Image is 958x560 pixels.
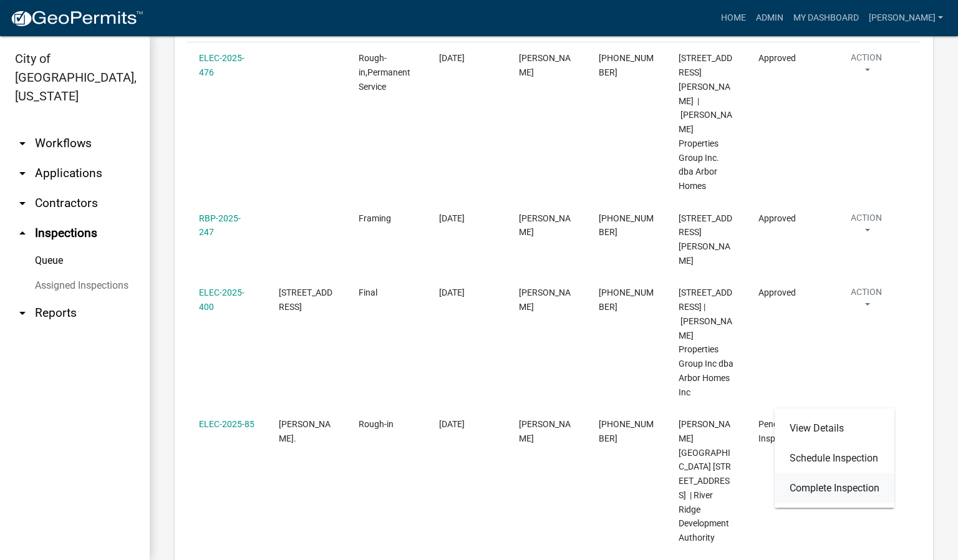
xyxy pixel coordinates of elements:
[679,53,732,191] span: 7997 Stacy Springs Blvd. | Clayton Properties Group Inc. dba Arbor Homes
[15,166,30,181] i: arrow_drop_down
[864,6,948,30] a: [PERSON_NAME]
[775,413,894,443] a: View Details
[279,419,331,443] span: PAUL GARRETT AVE.
[359,53,410,92] span: Rough-in,Permanent Service
[838,211,894,243] button: Action
[359,287,377,297] span: Final
[279,287,332,312] span: 7990 KISMET DRIVE
[519,419,571,443] span: Michael Savoie
[838,286,894,317] button: Action
[751,6,788,30] a: Admin
[775,408,894,508] div: Action
[15,306,30,321] i: arrow_drop_down
[199,419,254,429] a: ELEC-2025-85
[359,213,391,223] span: Framing
[679,287,733,397] span: 7990 KISMET DRIVE 7990 Kismet Drive | Clayton Properties Group Inc dba Arbor Homes Inc
[439,417,495,432] div: [DATE]
[716,6,751,30] a: Home
[15,226,30,241] i: arrow_drop_up
[679,213,732,266] span: 7997 Stacy Springs Boulevard | Lot 526
[519,213,571,238] span: TROY
[788,6,864,30] a: My Dashboard
[758,287,796,297] span: Approved
[519,287,571,312] span: TROY
[599,213,654,238] span: 502-616-5598
[519,53,571,77] span: William B Crist Jr
[775,473,894,503] a: Complete Inspection
[15,196,30,211] i: arrow_drop_down
[599,419,654,443] span: 1-337-290-2350
[15,136,30,151] i: arrow_drop_down
[679,419,731,543] span: PAUL GARRETT AVE. 600 International Drive | River Ridge Development Authority
[439,211,495,226] div: [DATE]
[599,287,654,312] span: 502-616-5598
[199,53,244,77] a: ELEC-2025-476
[775,443,894,473] a: Schedule Inspection
[359,419,394,429] span: Rough-in
[758,419,799,443] span: Pending Inspection
[838,51,894,82] button: Action
[199,213,241,238] a: RBP-2025-247
[758,53,796,63] span: Approved
[199,287,244,312] a: ELEC-2025-400
[599,53,654,77] span: 502 616-5598
[758,213,796,223] span: Approved
[439,286,495,300] div: [DATE]
[439,51,495,65] div: [DATE]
